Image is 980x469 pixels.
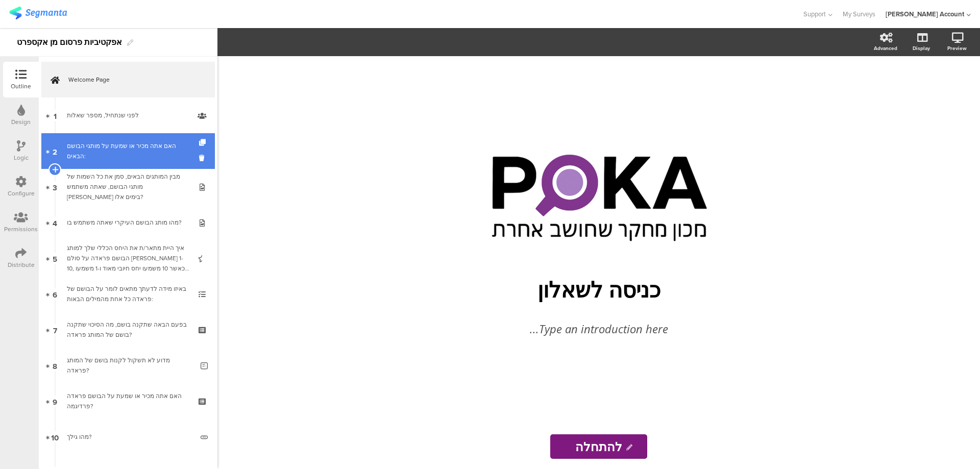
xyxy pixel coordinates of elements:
a: 7 בפעם הבאה שתקנה בושם, מה הסיכוי שתקנה בושם של המותג פראדה? [41,312,215,348]
span: 6 [53,288,57,300]
i: Delete [199,153,208,163]
p: כניסה לשאלון [410,275,788,304]
div: מהו גילך? [67,432,193,442]
div: [PERSON_NAME] Account [886,9,964,19]
a: 4 מהו מותג הבושם העיקרי שאתה משתמש בו? [41,205,215,240]
div: האם אתה מכיר או שמעת על הבושם פראדה פרדיגמה? [67,391,189,411]
a: 8 מדוע לא תשקול לקנות בושם של המותג פראדה? [41,348,215,383]
div: Distribute [8,260,35,269]
input: Start [550,434,648,459]
div: Display [913,44,930,52]
span: 2 [53,145,57,157]
a: 10 מהו גילך? [41,419,215,455]
div: בפעם הבאה שתקנה בושם, מה הסיכוי שתקנה בושם של המותג פראדה? [67,319,189,340]
div: האם אתה מכיר או שמעת על מותגי הבושם הבאים: [67,141,189,161]
div: Logic [14,153,29,162]
div: Design [11,117,31,127]
a: 5 איך היית מתאר/ת את היחס הכללי שלך למותג הבושם פראדה על סולם [PERSON_NAME] 1-10, כאשר 10 משמעו י... [41,240,215,276]
div: מדוע לא תשקול לקנות בושם של המותג פראדה? [67,355,193,376]
span: 10 [51,431,59,442]
a: 3 מבין המותגים הבאים, סמן את כל השמות של מותגי הבושם, שאתה משתמש [PERSON_NAME] בימים אלו? [41,169,215,205]
div: אפקטיביות פרסום מן אקספרט [17,34,122,51]
span: 5 [53,253,57,264]
div: מהו מותג הבושם העיקרי שאתה משתמש בו? [67,217,189,228]
div: Outline [11,82,31,91]
a: 9 האם אתה מכיר או שמעת על הבושם פראדה פרדיגמה? [41,383,215,419]
div: Permissions [4,225,38,234]
span: Welcome Page [68,75,199,85]
div: Preview [947,44,967,52]
a: 2 האם אתה מכיר או שמעת על מותגי הבושם הבאים: [41,133,215,169]
i: Duplicate [199,139,208,146]
div: Configure [8,189,35,198]
div: באיזו מידה לדעתך מתאים לומר על הבושם של פראדה כל אחת מהמילים הבאות: [67,284,189,304]
span: 9 [53,396,57,407]
div: Type an introduction here... [420,320,777,337]
span: 4 [53,217,57,228]
a: Welcome Page [41,62,215,97]
span: 7 [53,324,57,335]
a: 1 לפני שנתחיל, מספר שאלות [41,97,215,133]
span: 8 [53,360,57,371]
div: מבין המותגים הבאים, סמן את כל השמות של מותגי הבושם, שאתה משתמש בהם בימים אלו? [67,171,189,202]
div: איך היית מתאר/ת את היחס הכללי שלך למותג הבושם פראדה על סולם שבין 1-10, כאשר 10 משמעו יחס חיובי מא... [67,243,189,274]
span: Support [803,9,826,19]
img: segmanta logo [9,7,67,19]
div: Advanced [874,44,897,52]
span: 3 [53,181,57,192]
a: 6 באיזו מידה לדעתך מתאים לומר על הבושם של פראדה כל אחת מהמילים הבאות: [41,276,215,312]
span: 1 [54,110,57,121]
div: לפני שנתחיל, מספר שאלות [67,110,189,120]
